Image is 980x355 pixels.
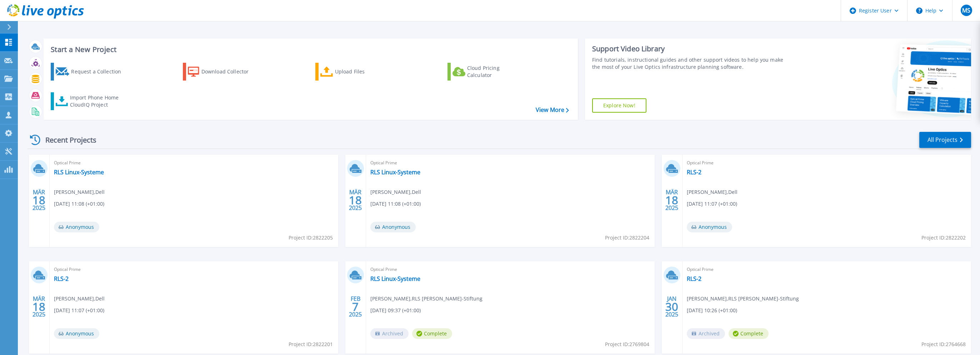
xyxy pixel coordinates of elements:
span: 18 [32,304,45,310]
span: [DATE] 11:07 (+01:00) [687,200,737,208]
div: MÄR 2025 [349,187,362,213]
a: Request a Collection [51,63,130,81]
div: Download Collector [201,65,259,79]
div: Upload Files [335,65,392,79]
a: Cloud Pricing Calculator [447,63,527,81]
span: Optical Prime [687,266,967,273]
div: MÄR 2025 [665,187,679,213]
a: RLS-2 [687,169,701,176]
span: Anonymous [54,328,99,339]
div: Support Video Library [592,44,792,53]
span: Optical Prime [370,266,650,273]
div: MÄR 2025 [32,294,46,320]
a: RLS Linux-Systeme [370,169,420,176]
span: 18 [665,197,678,203]
span: Optical Prime [54,266,334,273]
span: [PERSON_NAME] , RLS [PERSON_NAME]-Stiftung [687,295,799,303]
span: Project ID: 2769804 [605,340,649,348]
div: Recent Projects [27,131,106,149]
a: Upload Files [315,63,395,81]
div: Find tutorials, instructional guides and other support videos to help you make the most of your L... [592,56,792,71]
span: [PERSON_NAME] , Dell [54,188,105,196]
a: All Projects [919,132,971,148]
span: Anonymous [370,222,416,232]
a: RLS-2 [687,275,701,282]
span: 18 [32,197,45,203]
a: RLS Linux-Systeme [370,275,420,282]
span: Optical Prime [687,159,967,167]
span: [PERSON_NAME] , Dell [54,295,105,303]
div: Cloud Pricing Calculator [467,65,524,79]
span: [PERSON_NAME] , RLS [PERSON_NAME]-Stiftung [370,295,482,303]
span: Project ID: 2822201 [289,340,333,348]
a: RLS Linux-Systeme [54,169,104,176]
div: Request a Collection [71,65,128,79]
a: Explore Now! [592,98,646,113]
div: Import Phone Home CloudIQ Project [70,94,126,108]
span: Project ID: 2822204 [605,234,649,242]
span: MS [962,7,970,13]
a: Download Collector [183,63,262,81]
span: Archived [687,328,725,339]
span: Project ID: 2822205 [289,234,333,242]
span: 7 [352,304,359,310]
span: [DATE] 11:07 (+01:00) [54,307,104,314]
div: MÄR 2025 [32,187,46,213]
span: Project ID: 2764668 [921,340,966,348]
a: View More [536,107,569,113]
div: FEB 2025 [349,294,362,320]
span: Archived [370,328,409,339]
span: Optical Prime [370,159,650,167]
span: [DATE] 10:26 (+01:00) [687,307,737,314]
span: Anonymous [54,222,99,232]
span: [PERSON_NAME] , Dell [687,188,737,196]
span: [PERSON_NAME] , Dell [370,188,421,196]
span: Anonymous [687,222,732,232]
span: [DATE] 11:08 (+01:00) [370,200,421,208]
span: Project ID: 2822202 [921,234,966,242]
span: Complete [412,328,452,339]
span: 18 [349,197,362,203]
span: [DATE] 09:37 (+01:00) [370,307,421,314]
span: 30 [665,304,678,310]
span: Optical Prime [54,159,334,167]
a: RLS-2 [54,275,69,282]
div: JAN 2025 [665,294,679,320]
h3: Start a New Project [51,46,569,53]
span: [DATE] 11:08 (+01:00) [54,200,104,208]
span: Complete [729,328,769,339]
